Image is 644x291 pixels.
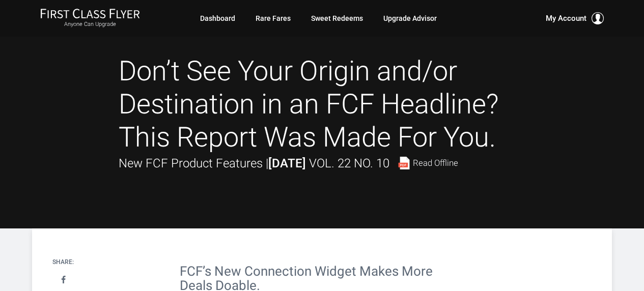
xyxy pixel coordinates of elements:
h4: Share: [52,259,74,266]
span: Read Offline [413,159,458,167]
strong: [DATE] [268,156,306,170]
a: Sweet Redeems [311,9,363,27]
span: Vol. 22 No. 10 [309,156,389,170]
h1: Don’t See Your Origin and/or Destination in an FCF Headline? This Report Was Made For You. [119,55,526,154]
a: Read Offline [398,157,458,169]
div: New FCF Product Features | [119,154,458,173]
a: First Class FlyerAnyone Can Upgrade [40,8,140,28]
a: Share [53,271,74,289]
a: Dashboard [200,9,235,27]
button: My Account [546,12,604,24]
a: Upgrade Advisor [383,9,437,27]
small: Anyone Can Upgrade [40,21,140,28]
img: pdf-file.svg [398,157,410,169]
a: Rare Fares [256,9,291,27]
img: First Class Flyer [40,8,140,19]
span: My Account [546,12,586,24]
